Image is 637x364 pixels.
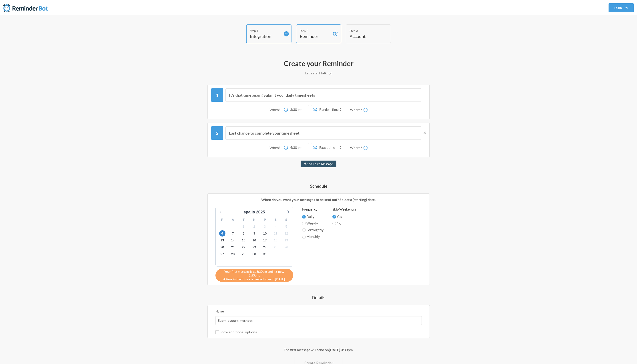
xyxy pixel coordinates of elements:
[262,223,268,230] span: 2025 m. lapkričio 3 d., pirmadienis
[283,237,289,244] span: 2025 m. lapkričio 19 d., trečiadienis
[190,183,448,189] h4: Schedule
[302,222,306,225] input: Weekly
[190,347,448,352] div: The first message will send on .
[251,223,257,230] span: 2025 m. lapkričio 2 d., sekmadienis
[300,28,331,33] div: Step 2
[260,216,270,223] div: P
[251,237,257,244] span: 2025 m. lapkričio 16 d., sekmadienis
[332,207,356,212] label: Skip Weekends?
[249,216,260,223] div: K
[219,244,225,251] span: 2025 m. lapkričio 20 d., ketvirtadienis
[250,33,281,39] h4: Integration
[215,330,257,334] label: Show additional options
[302,214,324,219] label: Daily
[300,33,331,39] h4: Reminder
[215,309,224,313] label: Name
[302,221,324,226] label: Weekly
[281,216,292,223] div: S
[219,237,225,244] span: 2025 m. lapkričio 13 d., ketvirtadienis
[230,230,236,237] span: 2025 m. lapkričio 7 d., penktadienis
[302,215,306,219] input: Daily
[241,237,247,244] span: 2025 m. lapkričio 15 d., šeštadienis
[190,294,448,300] h4: Details
[350,143,364,152] div: Where?
[283,230,289,237] span: 2025 m. lapkričio 12 d., trečiadienis
[3,3,48,12] img: Reminder Bot
[283,244,289,251] span: 2025 m. lapkričio 26 d., trečiadienis
[273,237,279,244] span: 2025 m. lapkričio 18 d., antradienis
[230,251,236,257] span: 2025 m. lapkričio 28 d., penktadienis
[262,244,268,251] span: 2025 m. lapkričio 24 d., pirmadienis
[190,70,448,76] p: Let's start talking!
[609,3,634,12] a: Login
[241,230,247,237] span: 2025 m. lapkričio 8 d., šeštadienis
[215,316,422,325] input: We suggest a 2 to 4 word name
[262,237,268,244] span: 2025 m. lapkričio 17 d., pirmadienis
[350,105,364,114] div: Where?
[238,216,249,223] div: T
[332,215,336,219] input: Yes
[273,223,279,230] span: 2025 m. lapkričio 4 d., antradienis
[302,228,306,232] input: Fortnightly
[302,234,324,239] label: Monthly
[262,230,268,237] span: 2025 m. lapkričio 10 d., pirmadienis
[241,223,247,230] span: 2025 m. lapkričio 1 d., šeštadienis
[219,230,225,237] span: 2025 m. lapkričio 6 d., ketvirtadienis
[241,244,247,251] span: 2025 m. lapkričio 22 d., šeštadienis
[242,209,267,215] div: spalis 2025
[211,197,426,202] p: When do you want your messages to be sent out? Select a (starting) date.
[301,161,337,167] button: Add Third Message
[350,28,381,33] div: Step 3
[219,251,225,257] span: 2025 m. lapkričio 27 d., ketvirtadienis
[273,230,279,237] span: 2025 m. lapkričio 11 d., antradienis
[230,237,236,244] span: 2025 m. lapkričio 14 d., penktadienis
[302,207,324,212] label: Frequency:
[190,59,448,68] h2: Create your Reminder
[230,244,236,251] span: 2025 m. lapkričio 21 d., penktadienis
[219,270,290,277] span: Your first message is at 3:30pm and it's now 3:53pm.
[270,216,281,223] div: Š
[273,244,279,251] span: 2025 m. lapkričio 25 d., antradienis
[215,269,293,282] div: A time in the future is needed to send [DATE].
[251,230,257,237] span: 2025 m. lapkričio 9 d., sekmadienis
[332,214,356,219] label: Yes
[217,216,228,223] div: P
[215,330,219,334] input: Show additional options
[225,88,421,102] input: Message
[329,348,353,352] strong: [DATE] 3:30pm
[251,244,257,251] span: 2025 m. lapkričio 23 d., sekmadienis
[283,223,289,230] span: 2025 m. lapkričio 5 d., trečiadienis
[241,251,247,257] span: 2025 m. lapkričio 29 d., šeštadienis
[250,28,281,33] div: Step 1
[269,143,282,152] div: When?
[332,221,356,226] label: No
[262,251,268,257] span: 2025 m. gruodžio 1 d., pirmadienis
[302,235,306,239] input: Monthly
[228,216,238,223] div: A
[269,105,282,114] div: When?
[251,251,257,257] span: 2025 m. lapkričio 30 d., sekmadienis
[225,126,421,140] input: Message
[350,33,381,39] h4: Account
[302,227,324,233] label: Fortnightly
[332,222,336,225] input: No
